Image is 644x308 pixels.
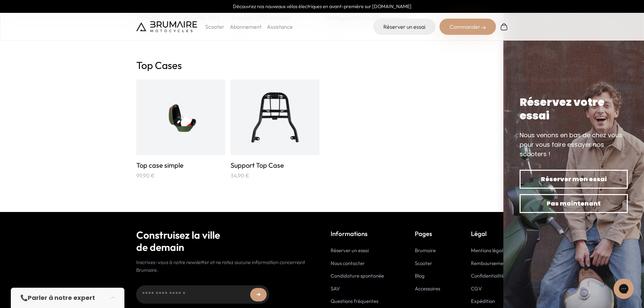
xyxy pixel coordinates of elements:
a: Support Top Case Support Top Case 34,90 € [231,79,319,180]
a: Top case simple Top case simple 99,90 € [136,79,225,180]
iframe: Gorgias live chat messenger [610,276,637,301]
button: ➜ [250,288,267,301]
img: Top case simple [151,88,210,147]
a: Candidature spontanée [331,273,384,279]
h3: Top case simple [136,161,225,170]
a: Remboursement [471,260,508,266]
h2: Top Cases [136,59,508,71]
a: Expédition [471,298,495,304]
p: Pages [415,229,440,238]
p: Scooter [205,23,224,31]
a: Brumaire [415,247,436,254]
input: Adresse email... [136,285,269,304]
a: Accessoires [415,285,440,292]
a: CGV [471,285,482,292]
a: Mentions légales [471,247,508,254]
img: Panier [500,23,508,31]
a: Questions fréquentes [331,298,378,304]
p: Inscrivez-vous à notre newsletter et ne ratez aucune information concernant Brumaire. [136,259,314,274]
a: Abonnement [230,23,262,30]
h2: Construisez la ville de demain [136,229,314,253]
a: Réserver un essai [331,247,369,254]
img: right-arrow-2.png [482,26,486,30]
a: Blog [415,273,425,279]
h3: Support Top Case [231,161,319,170]
p: Informations [331,229,384,238]
p: 99,90 € [136,171,225,180]
p: Légal [471,229,508,238]
a: Assistance [267,23,293,30]
div: Commander [439,19,496,35]
p: 34,90 € [231,171,319,180]
a: Scooter [415,260,432,266]
a: Réserver un essai [373,19,435,35]
a: Nous contacter [331,260,365,266]
a: Confidentialité [471,273,504,279]
a: SAV [331,285,340,292]
img: Brumaire Motocycles [136,21,197,32]
img: Support Top Case [245,88,305,147]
